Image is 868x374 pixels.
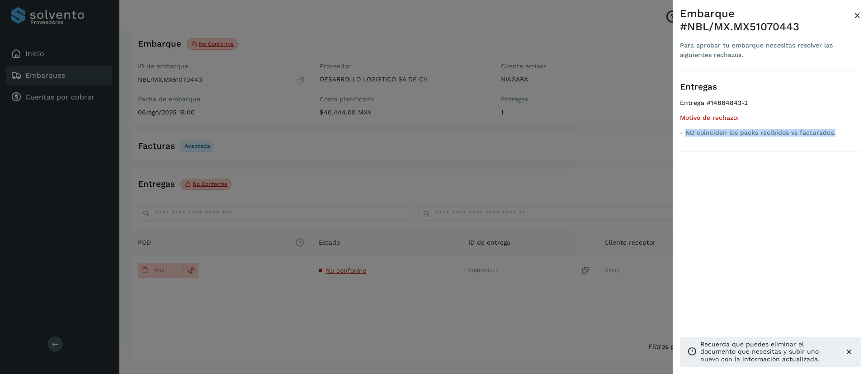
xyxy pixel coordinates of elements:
span: × [854,9,861,22]
button: Close [854,7,861,24]
div: Para aprobar tu embarque necesitas resolver las siguientes rechazos. [680,41,854,60]
p: - NO coinciden los packs recibidos vs facturados. [680,129,861,137]
p: Recuerda que puedes eliminar el documento que necesitas y subir uno nuevo con la información actu... [700,341,837,363]
h5: Motivo de rechazo: [680,114,861,122]
div: Embarque #NBL/MX.MX51070443 [680,7,854,33]
h3: Entregas [680,82,861,92]
h4: Entrega #14884843-2 [680,99,861,114]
